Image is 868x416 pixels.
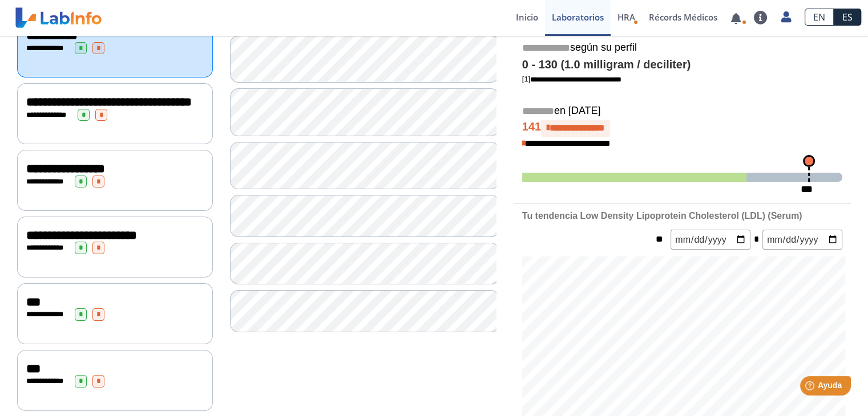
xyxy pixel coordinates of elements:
[522,211,802,221] b: Tu tendencia Low Density Lipoprotein Cholesterol (LDL) (Serum)
[762,230,842,250] input: mm/dd/yyyy
[617,11,635,23] span: HRA
[522,120,842,137] h4: 141
[766,372,855,403] iframe: Help widget launcher
[522,42,842,55] h5: según su perfil
[671,230,750,250] input: mm/dd/yyyy
[805,9,834,26] a: EN
[834,9,861,26] a: ES
[522,105,842,118] h5: en [DATE]
[522,75,621,83] a: [1]
[522,58,842,72] h4: 0 - 130 (1.0 milligram / deciliter)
